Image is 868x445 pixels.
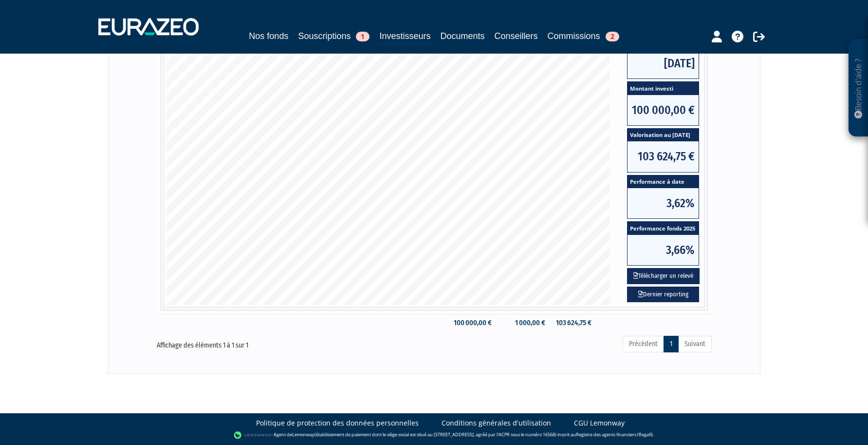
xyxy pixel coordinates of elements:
[292,431,314,438] a: Lemonway
[574,418,625,428] a: CGU Lemonway
[628,175,699,189] span: Performance à date
[664,336,679,352] a: 1
[853,44,864,132] p: Besoin d'aide ?
[628,141,699,172] span: 103 624,75 €
[379,29,430,44] a: Investisseurs
[628,82,699,95] span: Montant investi
[548,29,619,43] a: Commissions2
[497,314,550,331] td: 1 000,00 €
[298,29,369,43] a: Souscriptions1
[441,29,485,43] a: Documents
[442,418,551,428] a: Conditions générales d'utilisation
[157,335,380,350] div: Affichage des éléments 1 à 1 sur 1
[446,314,497,331] td: 100 000,00 €
[628,222,699,235] span: Performance fonds 2025
[628,129,699,142] span: Valorisation au [DATE]
[628,48,699,78] span: [DATE]
[628,188,699,218] span: 3,62%
[627,268,700,284] button: Télécharger un relevé
[495,29,538,43] a: Conseillers
[256,418,419,428] a: Politique de protection des données personnelles
[550,314,597,331] td: 103 624,75 €
[98,18,199,36] img: 1732889491-logotype_eurazeo_blanc_rvb.png
[606,32,619,41] span: 2
[234,430,271,440] img: logo-lemonway.png
[576,431,653,438] a: Registre des agents financiers (Regafi)
[628,95,699,125] span: 100 000,00 €
[356,32,369,41] span: 1
[628,235,699,265] span: 3,66%
[249,29,288,43] a: Nos fonds
[627,287,699,303] a: Dernier reporting
[10,430,858,440] div: - Agent de (établissement de paiement dont le siège social est situé au [STREET_ADDRESS], agréé p...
